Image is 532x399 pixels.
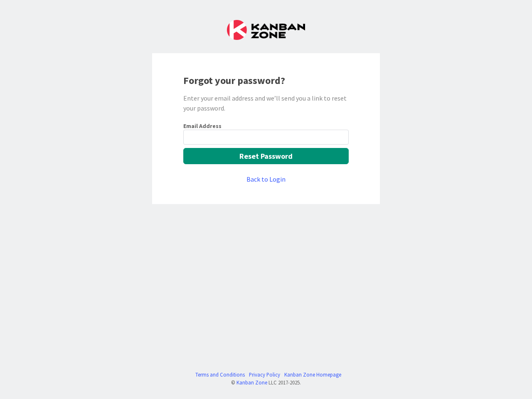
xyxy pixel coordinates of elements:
[236,379,267,386] a: Kanban Zone
[191,379,341,387] div: © LLC 2017- 2025 .
[195,371,245,379] a: Terms and Conditions
[183,93,349,113] div: Enter your email address and we’ll send you a link to reset your password.
[246,174,286,184] a: Back to Login
[183,148,349,164] button: Reset Password
[183,122,222,130] label: Email Address
[284,371,341,379] a: Kanban Zone Homepage
[249,371,280,379] a: Privacy Policy
[227,20,305,40] img: Kanban Zone
[183,74,285,87] b: Forgot your password?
